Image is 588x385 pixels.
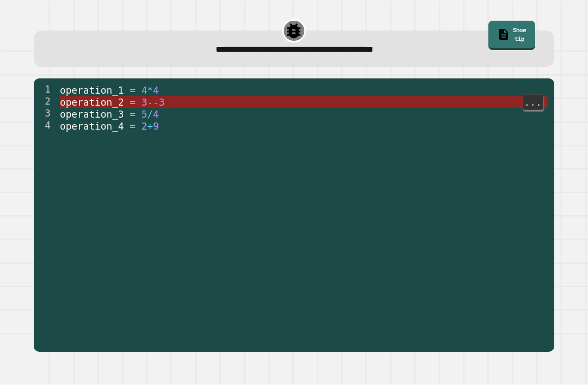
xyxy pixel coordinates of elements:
span: -- [148,97,159,108]
span: 4 [153,109,159,120]
a: Show tip [488,21,535,50]
span: = [130,85,136,96]
div: 1 [34,84,58,96]
div: 4 [34,120,58,132]
span: = [130,97,136,108]
span: 3 [142,97,148,108]
span: 3 [159,97,165,108]
span: = [130,121,136,132]
span: / [148,109,154,120]
span: = [130,109,136,120]
span: operation_4 [60,121,124,132]
span: 5 [142,109,148,120]
span: 4 [142,85,148,96]
span: 9 [153,121,159,132]
span: 4 [153,85,159,96]
div: 3 [34,108,58,120]
span: ... [523,96,543,109]
span: 2 [142,121,148,132]
span: operation_2 [60,97,124,108]
span: operation_3 [60,109,124,120]
span: operation_1 [60,85,124,96]
div: 2 [34,96,58,108]
span: + [148,121,154,132]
